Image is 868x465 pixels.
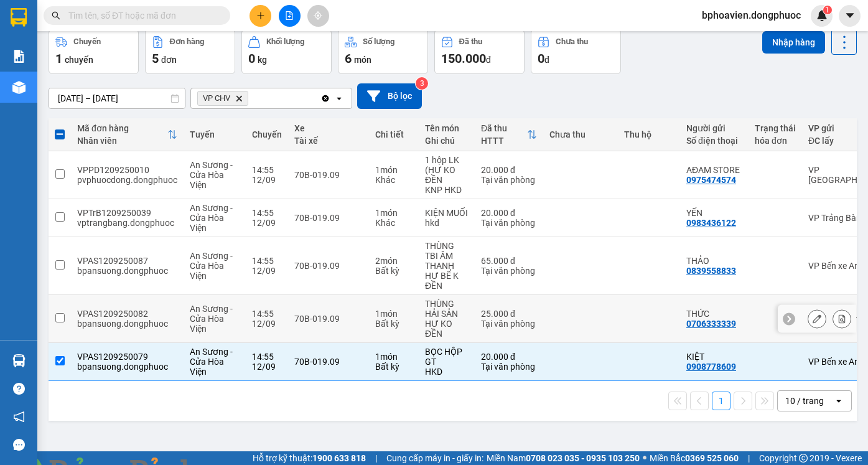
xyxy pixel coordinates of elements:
img: logo-vxr [11,8,27,27]
div: Khác [375,218,413,228]
div: HƯ KO ĐỀN [425,319,469,339]
div: 70B-019.09 [294,357,363,367]
span: notification [13,411,25,423]
span: An Sương - Cửa Hòa Viện [190,347,233,377]
div: VPAS1209250082 [77,309,177,319]
span: aim [314,11,322,20]
div: 25.000 đ [481,309,537,319]
img: solution-icon [12,50,26,63]
span: đ [486,55,491,65]
span: Cung cấp máy in - giấy in: [386,451,483,465]
div: THÙNG TBI ÂM THANH [425,241,469,271]
div: Tại văn phòng [481,266,537,276]
div: 14:55 [252,256,282,266]
svg: Clear all [320,93,330,103]
div: HTTT [481,136,527,146]
div: hóa đơn [755,136,796,146]
div: 70B-019.09 [294,213,363,223]
span: [PERSON_NAME]: [4,80,137,88]
div: 0975474574 [686,175,736,185]
span: 1 [55,51,62,66]
div: Mã đơn hàng [77,123,167,133]
div: Số điện thoại [686,136,742,146]
span: An Sương - Cửa Hòa Viện [190,251,233,281]
span: Hỗ trợ kỹ thuật: [253,451,366,465]
div: Tuyến [190,129,240,139]
div: Tại văn phòng [481,362,537,372]
div: VPAS1209250079 [77,352,177,362]
button: file-add [279,5,301,27]
div: KIỆN MUỐI [425,208,469,218]
span: message [13,439,25,451]
span: món [354,55,371,65]
div: Ghi chú [425,136,469,146]
span: chuyến [65,55,93,65]
img: warehouse-icon [12,81,26,94]
div: 65.000 đ [481,256,537,266]
button: Nhập hàng [762,31,825,54]
div: KIỆT [686,352,742,362]
span: Bến xe [GEOGRAPHIC_DATA] [98,20,167,35]
span: | [375,451,377,465]
div: 2 món [375,256,413,266]
div: Bất kỳ [375,266,413,276]
div: YẾN [686,208,742,218]
span: bphoavien.dongphuoc [692,7,811,23]
strong: 0369 525 060 [685,453,739,463]
div: 12/09 [252,362,282,372]
span: 5 [152,51,159,66]
div: 1 món [375,309,413,319]
div: 12/09 [252,319,282,329]
th: Toggle SortBy [71,118,184,151]
span: | [748,451,750,465]
span: An Sương - Cửa Hòa Viện [190,203,233,233]
span: copyright [799,454,808,463]
div: Sửa đơn hàng [808,309,826,328]
button: Bộ lọc [357,83,422,109]
div: Chưa thu [549,129,612,139]
div: Tại văn phòng [481,319,537,329]
img: icon-new-feature [816,10,828,21]
span: 16:24:08 [DATE] [27,90,76,98]
div: 12/09 [252,175,282,185]
strong: 0708 023 035 - 0935 103 250 [526,453,640,463]
button: Đơn hàng5đơn [145,29,235,74]
div: 14:55 [252,352,282,362]
strong: 1900 633 818 [312,453,366,463]
span: Miền Bắc [650,451,739,465]
span: 1 [825,6,829,14]
div: VPAS1209250087 [77,256,177,266]
button: plus [250,5,271,27]
input: Select a date range. [49,88,185,108]
div: pvphuocdong.dongphuoc [77,175,177,185]
div: Đã thu [481,123,527,133]
div: vptrangbang.dongphuoc [77,218,177,228]
div: BỌC HỘP GT [425,347,469,367]
span: Miền Nam [487,451,640,465]
div: Tài xế [294,136,363,146]
span: 6 [345,51,352,66]
div: 12/09 [252,218,282,228]
div: VPTrB1209250039 [77,208,177,218]
div: AĐAM STORE [686,165,742,175]
div: Chuyến [73,37,101,46]
div: Bất kỳ [375,319,413,329]
span: 0 [248,51,255,66]
sup: 1 [823,6,832,14]
span: 01 Võ Văn Truyện, KP.1, Phường 2 [98,37,171,53]
div: Khối lượng [266,37,304,46]
svg: Delete [235,95,243,102]
div: Bất kỳ [375,362,413,372]
strong: ĐỒNG PHƯỚC [98,7,170,17]
div: Chưa thu [556,37,588,46]
div: bpansuong.dongphuoc [77,319,177,329]
div: Nhân viên [77,136,167,146]
button: aim [307,5,329,27]
span: plus [256,11,265,20]
span: search [52,11,60,20]
button: Số lượng6món [338,29,428,74]
div: 1 món [375,208,413,218]
div: bpansuong.dongphuoc [77,362,177,372]
div: 1 món [375,352,413,362]
div: 10 / trang [785,395,824,407]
